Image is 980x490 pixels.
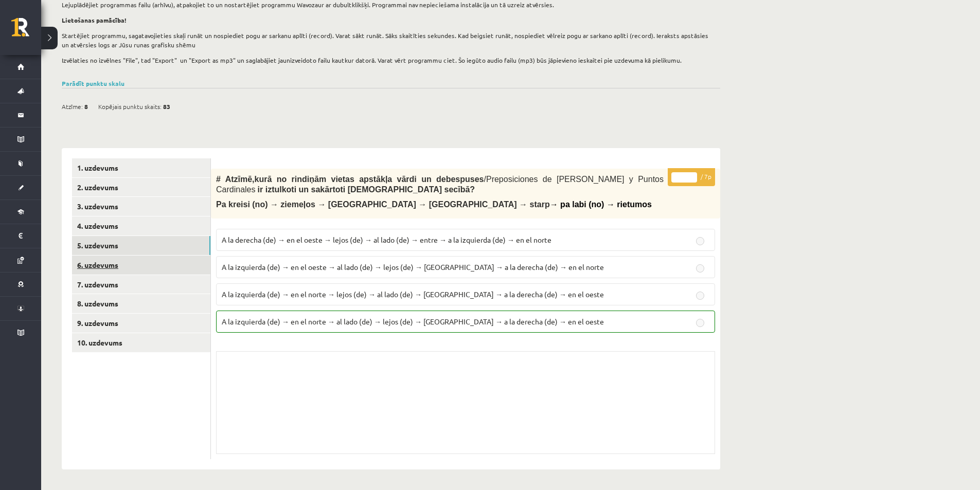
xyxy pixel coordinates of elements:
[484,175,486,184] span: /
[550,200,652,209] span: → pa labi (no) → rietumos
[255,175,484,184] span: kurā no rindiņām vietas apstākļa vārdi un debespuses
[62,56,715,65] p: Izvēlaties no izvēlnes "File", tad "Export" un "Export as mp3" un saglabājiet jaunizveidoto failu...
[696,292,704,300] input: A la izquierda (de) → en el norte → lejos (de) → al lado (de) → [GEOGRAPHIC_DATA] → a la derecha ...
[222,235,551,244] span: A la derecha (de) → en el oeste → lejos (de) → al lado (de) → entre → a la izquierda (de) → en el...
[72,275,210,294] a: 7. uzdevums
[222,317,604,326] span: A la izquierda (de) → en el norte → al lado (de) → lejos (de) → [GEOGRAPHIC_DATA] → a la derecha ...
[216,175,252,184] span: # Atzīmē
[72,236,210,255] a: 5. uzdevums
[72,178,210,197] a: 2. uzdevums
[62,16,127,24] strong: Lietošanas pamācība!
[72,216,210,235] a: 4. uzdevums
[72,314,210,333] a: 9. uzdevums
[72,256,210,275] a: 6. uzdevums
[72,158,210,177] a: 1. uzdevums
[258,185,475,194] span: ir iztulkoti un sakārtoti [DEMOGRAPHIC_DATA] secībā?
[163,99,170,114] span: 83
[62,99,83,114] span: Atzīme:
[62,79,124,87] a: Parādīt punktu skalu
[252,175,254,184] span: ,
[72,294,210,313] a: 8. uzdevums
[222,262,604,271] span: A la izquierda (de) → en el oeste → al lado (de) → lejos (de) → [GEOGRAPHIC_DATA] → a la derecha ...
[72,197,210,216] a: 3. uzdevums
[222,289,604,299] span: A la izquierda (de) → en el norte → lejos (de) → al lado (de) → [GEOGRAPHIC_DATA] → a la derecha ...
[696,237,704,245] input: A la derecha (de) → en el oeste → lejos (de) → al lado (de) → entre → a la izquierda (de) → en el...
[216,200,652,209] span: Pa kreisi (no) → ziemeļos → [GEOGRAPHIC_DATA] → [GEOGRAPHIC_DATA] → starp
[98,99,162,114] span: Kopējais punktu skaits:
[72,333,210,352] a: 10. uzdevums
[11,18,41,44] a: Rīgas 1. Tālmācības vidusskola
[62,31,715,49] p: Startējiet programmu, sagatavojieties skaļi runāt un nospiediet pogu ar sarkanu aplīti (record). ...
[84,99,88,114] span: 8
[696,319,704,327] input: A la izquierda (de) → en el norte → al lado (de) → lejos (de) → [GEOGRAPHIC_DATA] → a la derecha ...
[696,264,704,273] input: A la izquierda (de) → en el oeste → al lado (de) → lejos (de) → [GEOGRAPHIC_DATA] → a la derecha ...
[668,168,715,186] p: / 7p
